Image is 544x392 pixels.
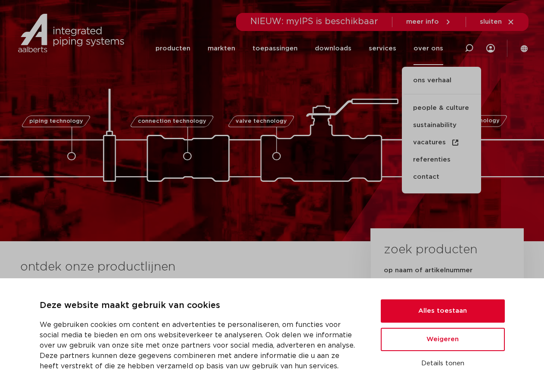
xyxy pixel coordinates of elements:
a: contact [402,168,481,186]
p: We gebruiken cookies om content en advertenties te personaliseren, om functies voor social media ... [40,320,360,371]
p: Deze website maakt gebruik van cookies [40,299,360,313]
nav: Menu [155,32,443,65]
a: people & culture [402,100,481,117]
a: referenties [402,151,481,168]
span: meer info [406,19,439,25]
button: Details tonen [381,356,505,371]
a: ons verhaal [402,75,481,94]
span: fastening technology [436,118,500,124]
button: Alles toestaan [381,299,505,323]
a: sustainability [402,117,481,134]
a: toepassingen [252,32,298,65]
span: NIEUW: myIPS is beschikbaar [250,17,378,26]
a: over ons [413,32,443,65]
div: my IPS [486,31,495,65]
a: sluiten [480,18,515,26]
a: producten [155,32,190,65]
a: markten [208,32,235,65]
span: connection technology [137,118,206,124]
span: sluiten [480,19,502,25]
label: op naam of artikelnummer [384,266,473,275]
h3: zoek producten [384,241,477,258]
a: meer info [406,18,452,26]
a: vacatures [402,134,481,151]
a: services [369,32,396,65]
span: piping technology [29,118,83,124]
a: downloads [315,32,351,65]
h3: ontdek onze productlijnen [20,258,342,276]
button: Weigeren [381,328,505,351]
span: valve technology [236,118,287,124]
